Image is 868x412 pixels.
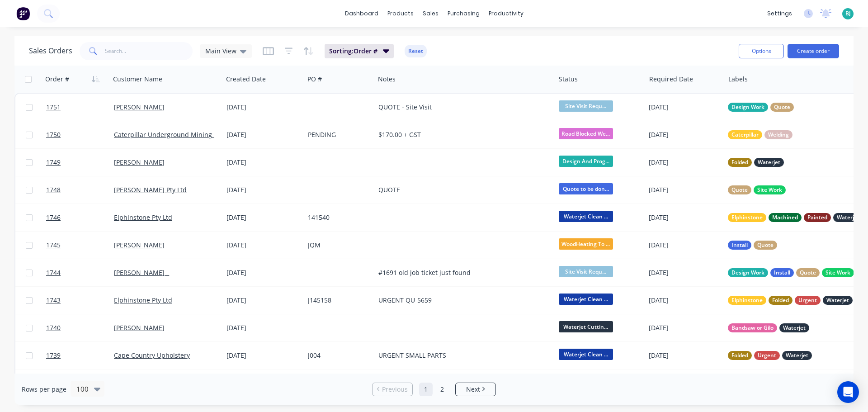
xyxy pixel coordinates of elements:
[758,351,776,360] span: Urgent
[757,241,774,250] span: Quote
[226,351,301,360] div: [DATE]
[114,158,165,166] a: [PERSON_NAME]
[768,130,789,139] span: Welding
[308,241,368,250] div: JQM
[46,342,114,369] a: 1739
[728,75,748,84] div: Labels
[559,238,613,250] span: WoodHeating To ...
[788,44,839,58] button: Create order
[758,158,780,167] span: Waterjet
[16,7,30,20] img: Factory
[226,213,301,222] div: [DATE]
[418,7,443,20] div: sales
[378,103,543,112] div: QUOTE - Site Visit
[559,266,613,277] span: Site Visit Requ...
[649,351,721,360] div: [DATE]
[383,7,418,20] div: products
[559,183,613,194] span: Quote to be don...
[559,294,613,305] span: Waterjet Clean ...
[559,349,613,360] span: Waterjet Clean ...
[308,351,368,360] div: J004
[559,75,578,84] div: Status
[46,149,114,176] a: 1749
[373,385,412,394] a: Previous page
[46,158,61,167] span: 1749
[731,296,763,305] span: Elphinstone
[484,7,528,20] div: productivity
[731,130,759,139] span: Caterpillar
[378,268,543,277] div: #1691 old job ticket just found
[649,241,721,250] div: [DATE]
[22,385,66,394] span: Rows per page
[649,323,721,332] div: [DATE]
[559,100,613,112] span: Site Visit Requ...
[772,213,798,222] span: Machined
[46,185,61,194] span: 1748
[378,296,543,305] div: URGENT QU-5659
[807,213,827,222] span: Painted
[114,351,190,360] a: Cape Country Upholstery
[649,268,721,277] div: [DATE]
[46,296,61,305] span: 1743
[731,213,763,222] span: Elphinstone
[731,351,748,360] span: Folded
[731,268,764,277] span: Design Work
[46,314,114,341] a: 1740
[728,351,812,360] button: FoldedUrgentWaterjet
[46,94,114,121] a: 1751
[739,44,784,58] button: Options
[649,296,721,305] div: [DATE]
[114,213,172,222] a: Elphinstone Pty Ltd
[443,7,484,20] div: purchasing
[559,128,613,139] span: Road Blocked We...
[731,158,748,167] span: Folded
[731,185,748,194] span: Quote
[837,213,859,222] span: Waterjet
[226,103,301,112] div: [DATE]
[826,296,849,305] span: Waterjet
[378,130,543,139] div: $170.00 + GST
[559,211,613,222] span: Waterjet Clean ...
[307,75,322,84] div: PO #
[114,241,165,249] a: [PERSON_NAME]
[46,241,61,250] span: 1745
[774,103,790,112] span: Quote
[728,323,809,332] button: Bandsaw or GiloWaterjet
[46,213,61,222] span: 1746
[772,296,789,305] span: Folded
[226,296,301,305] div: [DATE]
[114,130,234,139] a: Caterpillar Underground Mining Pty Ltd
[226,268,301,277] div: [DATE]
[46,103,61,112] span: 1751
[435,383,449,396] a: Page 2
[226,323,301,332] div: [DATE]
[114,103,165,111] a: [PERSON_NAME]
[46,259,114,286] a: 1744
[226,158,301,167] div: [DATE]
[649,103,721,112] div: [DATE]
[114,268,169,277] a: [PERSON_NAME] _
[649,130,721,139] div: [DATE]
[826,268,850,277] span: Site Work
[325,44,394,58] button: Sorting:Order #
[774,268,790,277] span: Install
[46,351,61,360] span: 1739
[114,185,187,194] a: [PERSON_NAME] Pty Ltd
[649,185,721,194] div: [DATE]
[649,75,693,84] div: Required Date
[466,385,480,394] span: Next
[728,158,784,167] button: FoldedWaterjet
[728,130,793,139] button: CaterpillarWelding
[382,385,408,394] span: Previous
[731,241,748,250] span: Install
[46,323,61,332] span: 1740
[405,45,427,57] button: Reset
[105,42,193,60] input: Search...
[340,7,383,20] a: dashboard
[226,185,301,194] div: [DATE]
[46,130,61,139] span: 1750
[46,204,114,231] a: 1746
[731,103,764,112] span: Design Work
[378,351,543,360] div: URGENT SMALL PARTS
[46,287,114,314] a: 1743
